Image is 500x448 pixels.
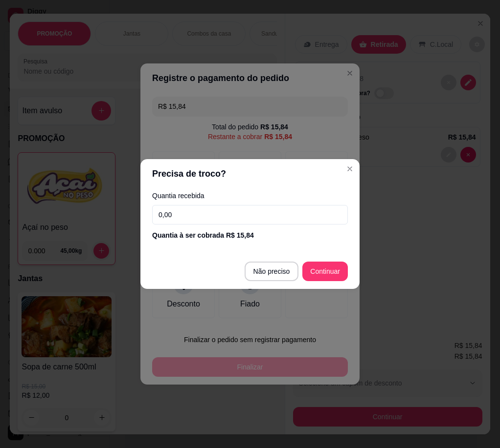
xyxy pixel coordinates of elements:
label: Quantia recebida [152,192,348,199]
button: Continuar [302,262,348,281]
button: Close [342,161,358,177]
header: Precisa de troco? [140,159,360,188]
button: Não preciso [245,262,299,281]
div: Quantia à ser cobrada R$ 15,84 [152,230,348,240]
